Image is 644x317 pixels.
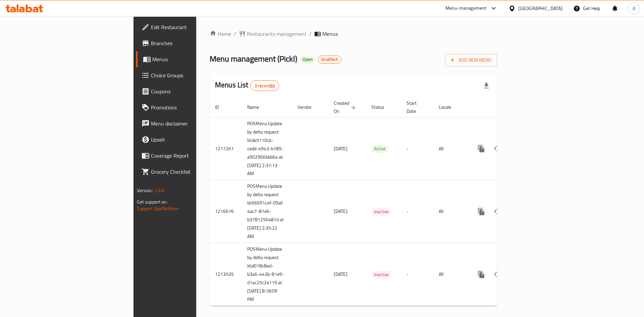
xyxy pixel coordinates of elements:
a: Grocery Checklist [136,164,241,180]
li: / [309,30,312,38]
td: All [433,243,468,306]
div: Menu-management [445,4,487,12]
button: Change Status [489,141,505,157]
nav: breadcrumb [210,30,497,38]
a: Choice Groups [136,67,241,83]
a: Promotions [136,99,241,115]
td: - [401,180,433,243]
div: Open [300,56,315,64]
td: POSMenu Update by delta request Id:d018c8ed-b3a6-443b-81e9-d1ac25c2e119 at [DATE] 8:18:09 PM [242,243,292,306]
td: - [401,243,433,306]
th: Actions [468,97,543,117]
span: Start Date [407,99,425,115]
span: 1.0.0 [154,186,165,195]
button: more [473,141,489,157]
a: Branches [136,35,241,51]
span: Branches [151,39,236,47]
td: POSMenu Update by delta request Id:de5110cb-cedd-4943-b189-a902966bbb6a at [DATE] 2:37:13 AM [242,117,292,180]
div: [GEOGRAPHIC_DATA] [518,5,562,12]
td: All [433,180,468,243]
span: Edit Restaurant [151,23,236,31]
a: Upsell [136,132,241,148]
span: Locale [439,103,460,111]
span: Created On [334,99,358,115]
span: [DATE] [334,270,347,279]
span: ID [215,103,228,111]
span: Coupons [151,87,236,95]
button: more [473,266,489,283]
span: Menus [322,30,338,38]
h2: Menus List [215,80,279,91]
div: Total records count [250,80,279,91]
button: Change Status [489,204,505,220]
a: Coupons [136,83,241,99]
span: Inactive [371,208,391,216]
button: Change Status [489,266,505,283]
span: Promotions [151,103,236,111]
span: A [633,5,635,12]
span: Coverage Report [151,152,236,160]
span: Get support on: [137,197,168,206]
table: enhanced table [210,97,543,306]
a: Support.OpsPlatform [137,204,179,213]
button: more [473,204,489,220]
a: Restaurants management [239,30,307,38]
a: Menus [136,51,241,67]
span: [DATE] [334,207,347,216]
span: Status [371,103,393,111]
span: Grocery Checklist [151,168,236,176]
a: Coverage Report [136,148,241,164]
a: Menu disclaimer [136,115,241,132]
span: Active [371,145,388,153]
span: Choice Groups [151,71,236,79]
span: Upsell [151,136,236,144]
td: All [433,117,468,180]
span: [DATE] [334,144,347,153]
span: Menu disclaimer [151,120,236,128]
td: - [401,117,433,180]
span: Inactive [371,271,391,279]
span: Name [247,103,268,111]
span: 3 record(s) [251,83,279,89]
span: Add New Menu [450,56,492,64]
span: Menu management ( Pickl ) [210,51,297,66]
span: Vendor [298,103,320,111]
span: GrubTech [318,57,341,62]
div: Export file [478,78,494,94]
span: Menus [152,55,236,63]
span: Restaurants management [247,30,307,38]
td: POSMenu Update by delta request Id:66691c4f-09af-4ac7-81e6-b3781256481d at [DATE] 2:35:22 AM [242,180,292,243]
a: Edit Restaurant [136,19,241,35]
span: Version: [137,186,153,195]
button: Add New Menu [445,54,497,66]
span: Open [300,57,315,62]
